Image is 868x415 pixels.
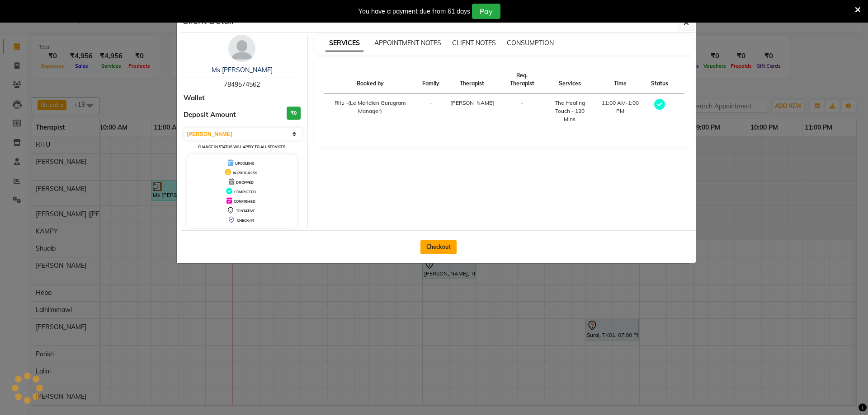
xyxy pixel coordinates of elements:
td: Ritu -(Le Meridien Gurugram Manager) [324,93,417,129]
th: Req. Therapist [500,66,545,93]
th: Services [545,66,595,93]
span: TENTATIVE [236,209,255,213]
div: The Healing Touch - 120 Mins [550,99,590,123]
span: CLIENT NOTES [452,39,496,47]
span: COMPLETED [234,190,256,194]
span: Wallet [184,93,205,103]
div: You have a payment due from 61 days [359,7,470,16]
span: SERVICES [325,35,363,51]
span: UPCOMING [235,161,255,166]
h3: ₹0 [287,107,301,120]
button: Pay [472,4,500,19]
span: 7849574562 [224,80,260,89]
span: IN PROGRESS [233,171,257,175]
th: Therapist [445,66,500,93]
th: Booked by [324,66,417,93]
span: CONSUMPTION [507,39,554,47]
th: Status [646,66,674,93]
span: CHECK-IN [237,218,254,223]
button: Checkout [420,240,457,254]
small: Change in status will apply to all services. [198,145,286,149]
span: [PERSON_NAME] [450,99,494,106]
img: avatar [228,35,255,62]
a: Ms [PERSON_NAME] [212,66,273,74]
span: APPOINTMENT NOTES [374,39,441,47]
span: CONFIRMED [234,199,255,204]
td: - [417,93,445,129]
th: Time [595,66,646,93]
th: Family [417,66,445,93]
span: DROPPED [236,180,254,185]
td: - [500,93,545,129]
span: Deposit Amount [184,110,236,120]
td: 11:00 AM-1:00 PM [595,93,646,129]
